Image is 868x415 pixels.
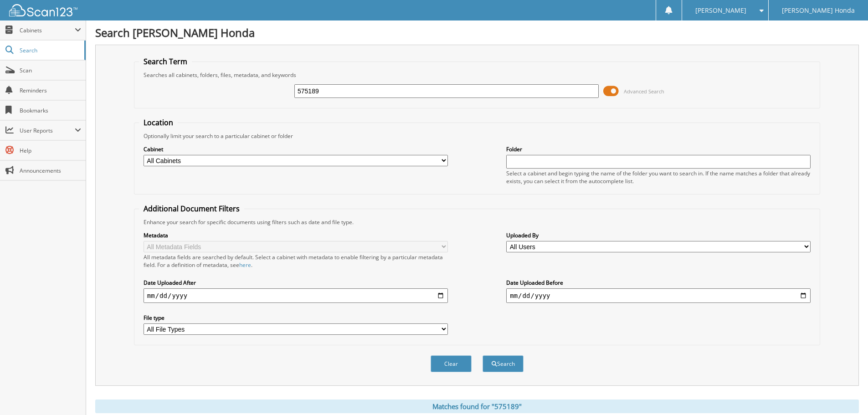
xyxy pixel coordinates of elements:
[20,127,75,134] span: User Reports
[144,314,448,322] label: File type
[506,169,811,185] div: Select a cabinet and begin typing the name of the folder you want to search in. If the name match...
[20,46,80,54] span: Search
[624,88,664,95] span: Advanced Search
[506,279,811,287] label: Date Uploaded Before
[144,145,448,153] label: Cabinet
[695,8,746,13] span: [PERSON_NAME]
[144,231,448,239] label: Metadata
[506,231,811,239] label: Uploaded By
[139,204,244,214] legend: Additional Document Filters
[20,87,81,94] span: Reminders
[20,67,81,74] span: Scan
[9,4,77,16] img: scan123-logo-white.svg
[95,25,859,40] h1: Search [PERSON_NAME] Honda
[139,218,815,226] div: Enhance your search for specific documents using filters such as date and file type.
[139,118,178,128] legend: Location
[20,26,75,34] span: Cabinets
[20,107,81,114] span: Bookmarks
[95,400,859,413] div: Matches found for "575189"
[144,253,448,269] div: All metadata fields are searched by default. Select a cabinet with metadata to enable filtering b...
[139,132,815,140] div: Optionally limit your search to a particular cabinet or folder
[144,279,448,287] label: Date Uploaded After
[239,261,251,269] a: here
[139,56,192,67] legend: Search Term
[20,167,81,174] span: Announcements
[483,355,524,372] button: Search
[431,355,472,372] button: Clear
[506,288,811,303] input: end
[506,145,811,153] label: Folder
[144,288,448,303] input: start
[20,147,81,154] span: Help
[139,71,815,79] div: Searches all cabinets, folders, files, metadata, and keywords
[782,8,855,13] span: [PERSON_NAME] Honda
